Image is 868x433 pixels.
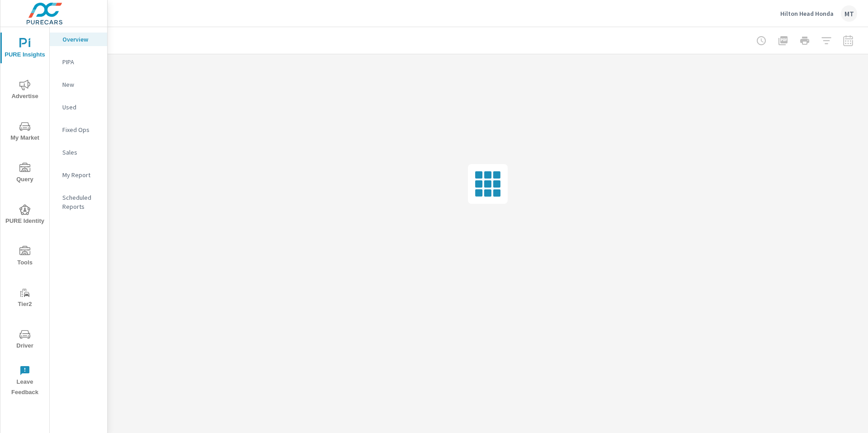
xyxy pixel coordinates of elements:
[50,146,107,159] div: Sales
[3,365,47,398] span: Leave Feedback
[62,170,100,179] p: My Report
[780,9,834,18] p: Hilton Head Honda
[50,100,107,114] div: Used
[3,204,47,226] span: PURE Identity
[50,123,107,136] div: Fixed Ops
[62,57,100,66] p: PIPA
[50,55,107,69] div: PIPA
[62,103,100,112] p: Used
[3,246,47,268] span: Tools
[50,33,107,46] div: Overview
[62,193,100,211] p: Scheduled Reports
[3,329,47,351] span: Driver
[3,38,47,60] span: PURE Insights
[50,168,107,182] div: My Report
[62,80,100,89] p: New
[3,80,47,102] span: Advertise
[50,191,107,213] div: Scheduled Reports
[62,35,100,44] p: Overview
[50,78,107,91] div: New
[3,287,47,310] span: Tier2
[841,5,857,22] div: MT
[62,125,100,134] p: Fixed Ops
[3,121,47,143] span: My Market
[3,163,47,185] span: Query
[0,27,49,401] div: nav menu
[62,148,100,157] p: Sales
